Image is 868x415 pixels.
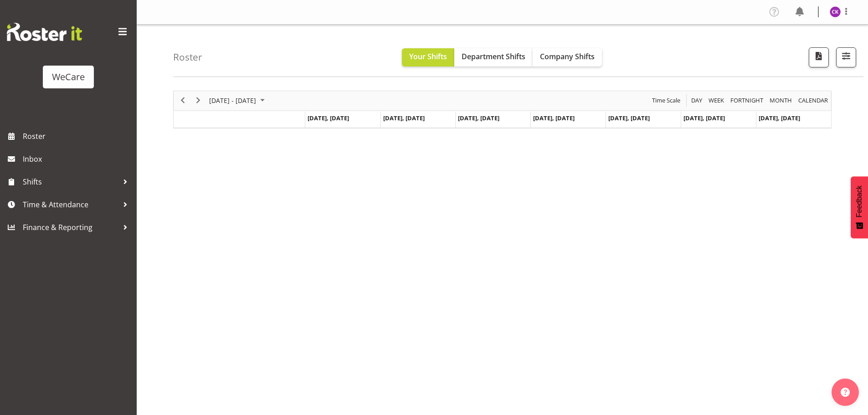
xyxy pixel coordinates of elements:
[851,176,868,238] button: Feedback - Show survey
[690,95,703,106] span: Day
[190,91,206,110] div: next period
[208,95,269,106] button: June 2024
[855,185,863,217] span: Feedback
[769,95,793,106] span: Month
[208,95,257,106] span: [DATE] - [DATE]
[23,152,132,166] span: Inbox
[540,51,595,61] span: Company Shifts
[533,114,575,122] span: [DATE], [DATE]
[797,95,829,106] span: calendar
[533,48,602,67] button: Company Shifts
[608,114,650,122] span: [DATE], [DATE]
[683,114,725,122] span: [DATE], [DATE]
[23,220,118,234] span: Finance & Reporting
[192,95,205,106] button: Next
[707,95,726,106] button: Timeline Week
[729,95,764,106] span: Fortnight
[175,91,190,110] div: previous period
[173,52,202,62] h4: Roster
[402,48,454,67] button: Your Shifts
[7,23,82,41] img: Rosterit website logo
[690,95,704,106] button: Timeline Day
[409,51,447,61] span: Your Shifts
[458,114,499,122] span: [DATE], [DATE]
[173,91,832,128] div: Timeline Week of June 30, 2024
[768,95,794,106] button: Timeline Month
[729,95,765,106] button: Fortnight
[454,48,533,67] button: Department Shifts
[797,95,830,106] button: Month
[651,95,682,106] button: Time Scale
[651,95,681,106] span: Time Scale
[836,47,856,67] button: Filter Shifts
[708,95,725,106] span: Week
[809,47,829,67] button: Download a PDF of the roster according to the set date range.
[23,175,118,189] span: Shifts
[206,91,270,110] div: June 24 - 30, 2024
[177,95,189,106] button: Previous
[462,51,525,61] span: Department Shifts
[52,70,85,84] div: WeCare
[830,6,841,17] img: chloe-kim10479.jpg
[23,198,118,211] span: Time & Attendance
[841,388,850,397] img: help-xxl-2.png
[308,114,349,122] span: [DATE], [DATE]
[23,129,132,143] span: Roster
[759,114,800,122] span: [DATE], [DATE]
[383,114,425,122] span: [DATE], [DATE]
